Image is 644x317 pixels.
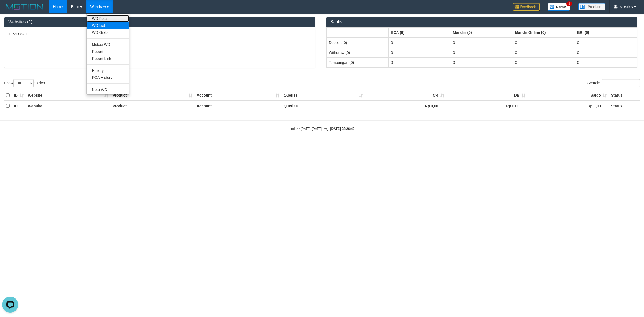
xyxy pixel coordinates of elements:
[389,27,451,38] th: Group: activate to sort column ascending
[2,2,18,18] button: Open LiveChat chat widget
[87,86,129,93] a: Note WD
[365,101,446,111] th: Rp 0,00
[13,79,34,87] select: Showentries
[87,48,129,55] a: Report
[575,27,637,38] th: Group: activate to sort column ascending
[327,27,389,38] th: Group: activate to sort column ascending
[513,3,540,11] img: Feedback.jpg
[4,3,45,11] img: MOTION_logo.png
[513,48,575,57] td: 0
[566,1,572,6] span: 1
[87,15,129,22] a: WD Fetch
[87,22,129,29] a: WD List
[451,27,513,38] th: Group: activate to sort column ascending
[451,48,513,57] td: 0
[87,74,129,81] a: PGA History
[4,79,45,87] label: Show entries
[528,101,609,111] th: Rp 0,00
[575,38,637,48] td: 0
[513,27,575,38] th: Group: activate to sort column ascending
[110,101,195,111] th: Product
[26,101,110,111] th: Website
[389,38,451,48] td: 0
[8,31,311,37] p: KTVTOGEL
[609,90,640,101] th: Status
[281,101,365,111] th: Queries
[446,101,528,111] th: Rp 0,00
[87,41,129,48] a: Mutasi WD
[290,127,354,131] small: code © [DATE]-[DATE] dwg |
[87,67,129,74] a: History
[330,127,354,131] strong: [DATE] 08:26:42
[389,57,451,67] td: 0
[281,90,365,101] th: Queries
[12,101,26,111] th: ID
[446,90,528,101] th: DB
[451,38,513,48] td: 0
[578,3,605,10] img: panduan.png
[12,90,26,101] th: ID
[195,101,281,111] th: Account
[389,48,451,57] td: 0
[195,90,281,101] th: Account
[575,57,637,67] td: 0
[110,90,195,101] th: Product
[513,57,575,67] td: 0
[87,55,129,62] a: Report Link
[513,38,575,48] td: 0
[602,79,640,87] input: Search:
[327,57,389,67] td: Tampungan (0)
[327,38,389,48] td: Deposit (0)
[330,20,633,24] h3: Banks
[528,90,609,101] th: Saldo
[587,79,640,87] label: Search:
[609,101,640,111] th: Status
[26,90,110,101] th: Website
[365,90,446,101] th: CR
[451,57,513,67] td: 0
[327,48,389,57] td: Withdraw (0)
[87,29,129,36] a: WD Grab
[8,20,311,24] h3: Websites (1)
[548,3,570,11] img: Button%20Memo.svg
[575,48,637,57] td: 0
